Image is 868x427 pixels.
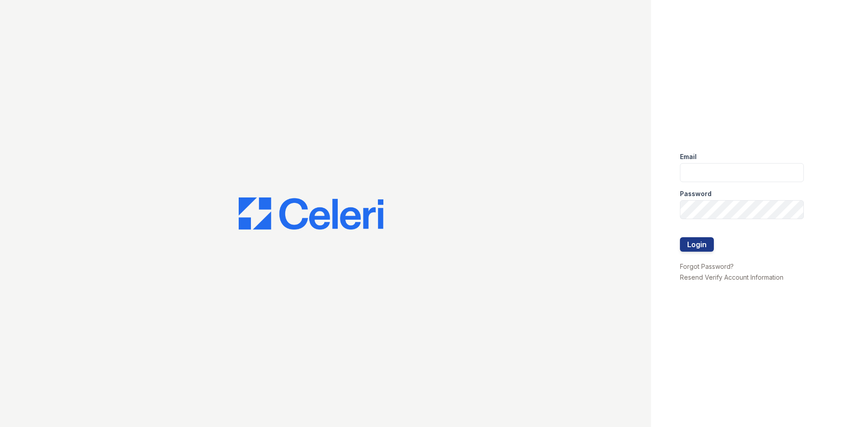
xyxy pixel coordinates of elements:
[680,273,783,281] a: Resend Verify Account Information
[680,189,712,198] label: Password
[680,237,714,252] button: Login
[680,263,734,270] a: Forgot Password?
[680,152,697,161] label: Email
[239,197,383,230] img: CE_Logo_Blue-a8612792a0a2168367f1c8372b55b34899dd931a85d93a1a3d3e32e68fde9ad4.png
